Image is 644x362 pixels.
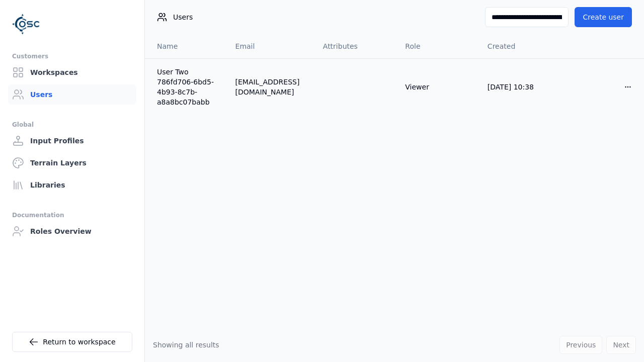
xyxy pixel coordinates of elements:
a: Input Profiles [8,131,136,151]
a: Users [8,84,136,105]
a: Terrain Layers [8,153,136,173]
img: Logo [12,10,40,38]
a: Return to workspace [12,332,132,352]
div: [DATE] 10:38 [488,82,554,92]
a: Roles Overview [8,221,136,241]
th: Created [479,34,562,58]
a: Libraries [8,175,136,195]
th: Role [397,34,479,58]
th: Attributes [315,34,397,58]
span: Showing all results [153,341,219,349]
button: Create user [575,7,632,27]
a: Workspaces [8,62,136,82]
div: Viewer [405,82,471,92]
th: Email [227,34,315,58]
div: Customers [12,50,132,62]
div: [EMAIL_ADDRESS][DOMAIN_NAME] [235,77,307,97]
div: Documentation [12,209,132,221]
span: Users [173,12,193,22]
a: User Two 786fd706-6bd5-4b93-8c7b-a8a8bc07babb [157,67,219,107]
div: Global [12,119,132,131]
th: Name [145,34,227,58]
